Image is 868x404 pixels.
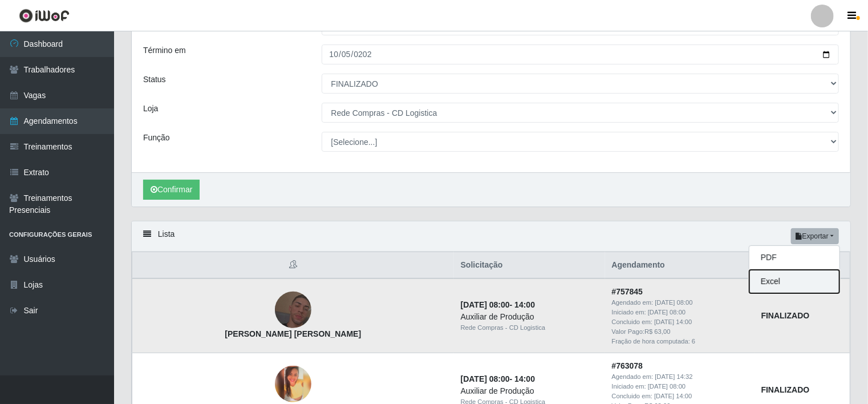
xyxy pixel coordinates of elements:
time: 14:00 [514,374,535,383]
strong: # 763078 [612,361,643,370]
time: [DATE] 08:00 [648,309,686,316]
img: Ezequiel da Silva Duarte [275,278,311,343]
div: Concluido em: [612,391,748,401]
div: Fração de hora computada: 6 [612,337,748,346]
button: Excel [749,270,839,293]
time: [DATE] 14:00 [654,393,692,399]
time: [DATE] 08:00 [655,299,693,306]
time: 14:00 [514,300,535,309]
time: [DATE] 14:32 [655,373,693,380]
time: [DATE] 08:00 [648,383,686,390]
strong: FINALIZADO [761,385,810,394]
button: Exportar [791,228,839,244]
label: Função [143,132,170,144]
strong: # 757845 [612,287,643,296]
label: Término em [143,45,186,56]
label: Loja [143,103,158,115]
strong: FINALIZADO [761,311,810,320]
button: PDF [749,246,839,270]
label: Status [143,74,166,86]
img: CoreUI Logo [19,9,70,23]
div: Concluido em: [612,317,748,327]
strong: [PERSON_NAME] [PERSON_NAME] [225,329,361,338]
strong: - [461,374,535,383]
div: Rede Compras - CD Logistica [461,323,598,333]
time: [DATE] 08:00 [461,374,510,383]
div: Agendado em: [612,298,748,308]
time: [DATE] 14:00 [654,318,692,325]
div: Auxiliar de Produção [461,385,598,397]
div: Lista [132,221,850,252]
th: Solicitação [454,252,605,279]
input: 00/00/0000 [322,45,839,64]
th: Agendamento [605,252,755,279]
div: Agendado em: [612,372,748,382]
img: Fabiana Tavares Nascimento [275,366,311,402]
strong: - [461,300,535,309]
time: [DATE] 08:00 [461,300,510,309]
div: Iniciado em: [612,382,748,391]
div: Auxiliar de Produção [461,311,598,323]
div: Valor Pago: R$ 63,00 [612,327,748,337]
button: Confirmar [143,180,200,200]
div: Iniciado em: [612,308,748,317]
